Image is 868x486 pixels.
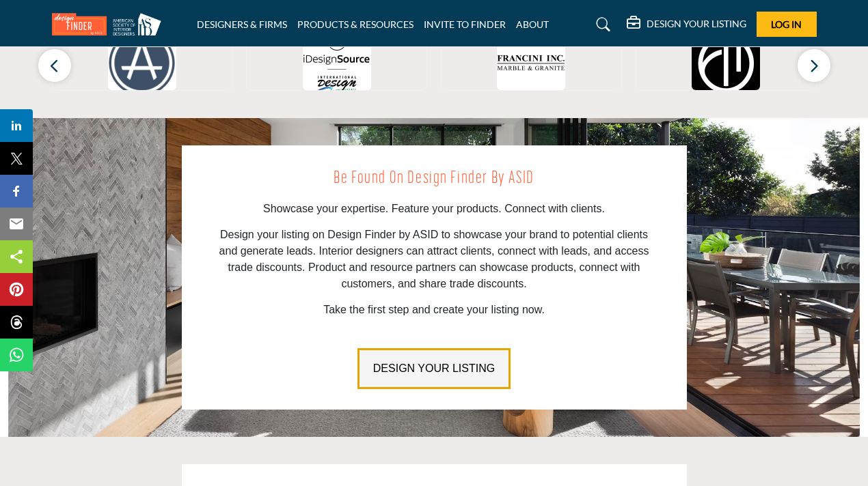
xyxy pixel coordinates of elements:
a: PRODUCTS & RESOURCES [297,18,413,30]
img: Fordham Marble Company [692,29,760,97]
a: ABOUT [516,18,549,30]
img: Site Logo [52,13,168,35]
span: DESIGN YOUR LISTING [373,362,495,374]
p: Design your listing on Design Finder by ASID to showcase your brand to potential clients and gene... [213,227,656,292]
button: DESIGN YOUR LISTING [357,348,511,389]
img: iDesignSource.com by International Design Source [303,29,371,97]
h2: Be Found on Design Finder by ASID [213,166,656,192]
a: INVITE TO FINDER [424,18,506,30]
button: Log In [757,12,817,37]
p: Showcase your expertise. Feature your products. Connect with clients. [213,201,656,217]
a: Search [583,14,619,35]
img: AROS [108,29,176,97]
div: DESIGN YOUR LISTING [627,16,746,33]
h5: DESIGN YOUR LISTING [647,18,746,30]
p: Take the first step and create your listing now. [213,302,656,318]
a: DESIGNERS & FIRMS [197,18,287,30]
span: Log In [771,18,802,30]
img: Francini Incorporated [497,29,565,97]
